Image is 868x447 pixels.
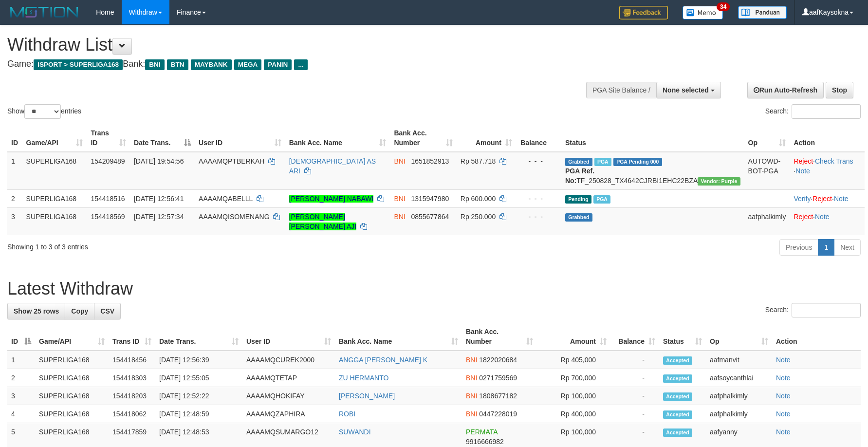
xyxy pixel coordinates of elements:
[294,59,307,70] span: ...
[776,356,791,364] a: Note
[479,356,517,364] span: Copy 1822020684 to clipboard
[242,405,335,423] td: AAAAMQZAPHIRA
[794,195,811,203] a: Verify
[659,323,706,351] th: Status: activate to sort column ascending
[520,194,557,204] div: - - -
[706,351,772,369] td: aafmanvit
[826,82,853,98] a: Stop
[776,410,791,418] a: Note
[100,307,114,315] span: CSV
[561,124,744,152] th: Status
[22,152,87,190] td: SUPERLIGA168
[834,239,861,256] a: Next
[520,212,557,222] div: - - -
[772,323,861,351] th: Action
[613,158,662,166] span: PGA Pending
[199,213,269,221] span: AAAAMQISOMENANG
[565,195,591,204] span: Pending
[35,405,109,423] td: SUPERLIGA168
[663,374,692,383] span: Accepted
[744,152,790,190] td: AUTOWD-BOT-PGA
[195,124,285,152] th: User ID: activate to sort column ascending
[466,374,477,382] span: BNI
[610,369,659,387] td: -
[35,387,109,405] td: SUPERLIGA168
[199,157,264,165] span: AAAAMQPTBERKAH
[289,213,356,230] a: [PERSON_NAME] [PERSON_NAME] AJI
[234,59,262,70] span: MEGA
[747,82,824,98] a: Run Auto-Refresh
[411,213,449,221] span: Copy 0855677864 to clipboard
[7,238,354,252] div: Showing 1 to 3 of 3 entries
[776,428,791,436] a: Note
[663,356,692,365] span: Accepted
[7,152,22,190] td: 1
[479,410,517,418] span: Copy 0447228019 to clipboard
[834,195,849,203] a: Note
[706,387,772,405] td: aafphalkimly
[394,213,405,221] span: BNI
[7,405,35,423] td: 4
[706,405,772,423] td: aafphalkimly
[155,323,242,351] th: Date Trans.: activate to sort column ascending
[656,82,721,98] button: None selected
[698,177,740,186] span: Vendor URL: https://trx4.1velocity.biz
[22,124,87,152] th: Game/API: activate to sort column ascending
[130,124,195,152] th: Date Trans.: activate to sort column descending
[776,392,791,400] a: Note
[242,323,335,351] th: User ID: activate to sort column ascending
[390,124,456,152] th: Bank Acc. Number: activate to sort column ascending
[815,213,830,221] a: Note
[594,158,611,166] span: Marked by aafchhiseyha
[134,157,184,165] span: [DATE] 19:54:56
[109,369,155,387] td: 154418303
[65,303,94,319] a: Copy
[109,405,155,423] td: 154418062
[35,323,109,351] th: Game/API: activate to sort column ascending
[790,124,865,152] th: Action
[790,152,865,190] td: · ·
[794,157,813,165] a: Reject
[537,405,610,423] td: Rp 400,000
[289,195,374,203] a: [PERSON_NAME] NABAWI
[818,239,834,256] a: 1
[479,392,517,400] span: Copy 1808677182 to clipboard
[815,157,853,165] a: Check Trans
[663,86,709,94] span: None selected
[7,303,65,319] a: Show 25 rows
[91,195,125,203] span: 154418516
[134,213,184,221] span: [DATE] 12:57:34
[462,323,537,351] th: Bank Acc. Number: activate to sort column ascending
[7,369,35,387] td: 2
[779,239,818,256] a: Previous
[242,369,335,387] td: AAAAMQTETAP
[537,387,610,405] td: Rp 100,000
[790,207,865,235] td: ·
[744,207,790,235] td: aafphalkimly
[537,323,610,351] th: Amount: activate to sort column ascending
[586,82,656,98] div: PGA Site Balance /
[738,6,787,19] img: panduan.png
[795,167,810,175] a: Note
[813,195,832,203] a: Reject
[7,59,569,69] h4: Game: Bank:
[610,387,659,405] td: -
[461,195,496,203] span: Rp 600.000
[537,369,610,387] td: Rp 700,000
[706,369,772,387] td: aafsoycanthlai
[167,59,188,70] span: BTN
[242,387,335,405] td: AAAAMQHOKIFAY
[24,104,61,119] select: Showentries
[71,307,88,315] span: Copy
[35,369,109,387] td: SUPERLIGA168
[242,351,335,369] td: AAAAMQCUREK2000
[610,405,659,423] td: -
[264,59,292,70] span: PANIN
[7,387,35,405] td: 3
[466,392,477,400] span: BNI
[537,351,610,369] td: Rp 405,000
[520,156,557,166] div: - - -
[191,59,232,70] span: MAYBANK
[7,5,81,19] img: MOTION_logo.png
[706,323,772,351] th: Op: activate to sort column ascending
